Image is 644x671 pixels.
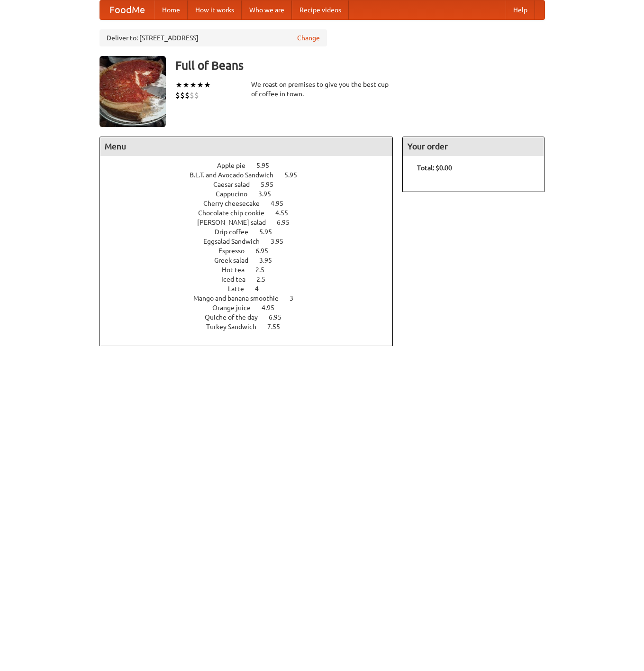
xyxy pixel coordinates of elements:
span: Apple pie [217,162,255,169]
a: Iced tea 2.5 [221,276,283,283]
span: 4.95 [271,200,293,207]
span: 5.95 [259,228,281,236]
a: Espresso 6.95 [218,247,286,255]
a: Caesar salad 5.95 [213,181,291,188]
a: Latte 4 [228,285,276,293]
a: [PERSON_NAME] salad 6.95 [197,219,307,226]
h4: Your order [403,137,544,156]
li: $ [185,90,190,101]
a: Recipe videos [292,0,349,19]
span: 6.95 [269,313,291,321]
a: Apple pie 5.95 [217,162,287,169]
a: Cappucino 3.95 [216,190,289,198]
span: Cherry cheesecake [203,200,269,207]
a: Drip coffee 5.95 [215,228,290,236]
span: B.L.T. and Avocado Sandwich [190,171,283,179]
span: Mango and banana smoothie [193,294,288,302]
span: 5.95 [284,171,307,179]
a: Quiche of the day 6.95 [205,313,299,321]
a: Home [154,0,188,19]
span: 6.95 [277,219,299,226]
a: Hot tea 2.5 [222,266,282,274]
span: Latte [228,285,254,293]
span: 3.95 [259,257,281,264]
h3: Full of Beans [175,56,545,75]
a: Help [506,0,535,19]
span: 2.5 [256,276,275,283]
a: Orange juice 4.95 [212,304,292,312]
li: ★ [190,80,197,90]
span: 5.95 [256,162,279,169]
a: Eggsalad Sandwich 3.95 [203,238,301,245]
span: Espresso [218,247,254,255]
span: 4.55 [275,209,298,217]
span: Quiche of the day [205,313,267,321]
span: Turkey Sandwich [206,323,266,331]
span: Cappucino [216,190,257,198]
span: Caesar salad [213,181,259,188]
a: B.L.T. and Avocado Sandwich 5.95 [190,171,315,179]
li: $ [194,90,199,101]
b: Total: $0.00 [417,164,452,172]
li: $ [175,90,180,101]
span: 4 [255,285,268,293]
span: Eggsalad Sandwich [203,238,269,245]
span: 3.95 [258,190,281,198]
a: Cherry cheesecake 4.95 [203,200,301,207]
a: Mango and banana smoothie 3 [193,294,311,302]
span: [PERSON_NAME] salad [197,219,275,226]
a: Greek salad 3.95 [214,257,290,264]
div: Deliver to: [STREET_ADDRESS] [100,29,327,46]
li: ★ [204,80,211,90]
a: Change [297,33,320,43]
span: Orange juice [212,304,260,312]
a: Turkey Sandwich 7.55 [206,323,298,331]
div: We roast on premises to give you the best cup of coffee in town. [251,80,393,99]
li: $ [180,90,185,101]
span: 4.95 [262,304,284,312]
li: $ [190,90,194,101]
li: ★ [197,80,204,90]
span: Chocolate chip cookie [198,209,274,217]
li: ★ [182,80,190,90]
span: 7.55 [267,323,290,331]
span: Drip coffee [215,228,258,236]
img: angular.jpg [100,56,166,127]
span: 6.95 [255,247,278,255]
li: ★ [175,80,182,90]
a: Chocolate chip cookie 4.55 [198,209,306,217]
span: 3 [290,294,303,302]
span: 2.5 [255,266,274,274]
span: Iced tea [221,276,255,283]
a: FoodMe [100,0,154,19]
a: How it works [188,0,242,19]
span: Greek salad [214,257,258,264]
a: Who we are [242,0,292,19]
h4: Menu [100,137,393,156]
span: 3.95 [271,238,293,245]
span: Hot tea [222,266,254,274]
span: 5.95 [261,181,283,188]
